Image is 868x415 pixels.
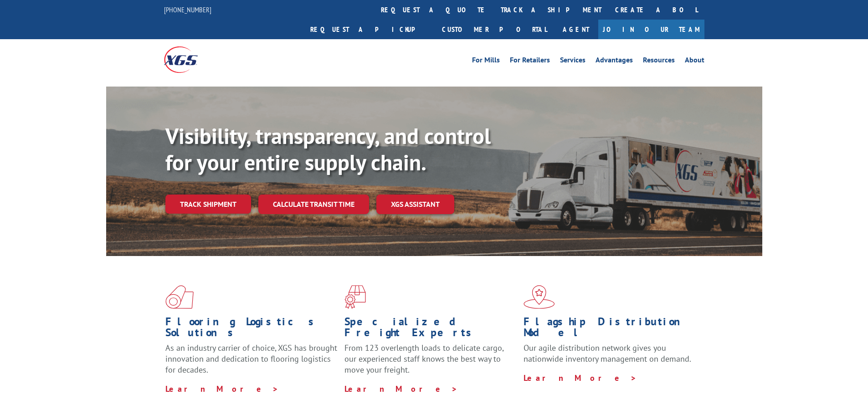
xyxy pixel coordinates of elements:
span: As an industry carrier of choice, XGS has brought innovation and dedication to flooring logistics... [165,343,337,375]
img: xgs-icon-flagship-distribution-model-red [524,285,555,309]
a: Learn More > [524,373,637,383]
h1: Specialized Freight Experts [344,316,517,343]
a: Advantages [596,56,633,67]
a: Calculate transit time [258,195,369,214]
a: Request a pickup [303,20,435,39]
a: Learn More > [344,384,458,394]
a: Track shipment [165,195,251,214]
p: From 123 overlength loads to delicate cargo, our experienced staff knows the best way to move you... [344,343,517,383]
h1: Flagship Distribution Model [524,316,696,343]
img: xgs-icon-focused-on-flooring-red [344,285,366,309]
a: XGS ASSISTANT [376,195,454,214]
a: [PHONE_NUMBER] [164,5,211,14]
img: xgs-icon-total-supply-chain-intelligence-red [165,285,194,309]
a: Customer Portal [435,20,554,39]
a: Resources [643,56,675,67]
a: Learn More > [165,384,279,394]
a: For Retailers [510,56,550,67]
b: Visibility, transparency, and control for your entire supply chain. [165,122,491,176]
a: Services [560,56,586,67]
span: Our agile distribution network gives you nationwide inventory management on demand. [524,343,691,364]
a: Join Our Team [598,20,704,39]
h1: Flooring Logistics Solutions [165,316,338,343]
a: For Mills [472,56,500,67]
a: Agent [554,20,598,39]
a: About [685,56,704,67]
